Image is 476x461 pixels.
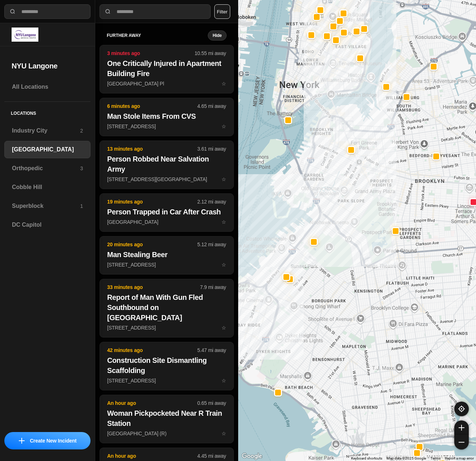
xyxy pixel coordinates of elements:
a: An hour ago0.65 mi awayWoman Pickpocketed Near R Train Station[GEOGRAPHIC_DATA] (R)star [100,430,234,436]
p: An hour ago [107,399,197,407]
span: star [222,262,226,268]
button: zoom-in [454,420,469,435]
span: star [222,219,226,225]
p: 42 minutes ago [107,347,197,354]
p: 3.61 mi away [197,145,226,152]
h5: Locations [4,102,90,122]
h2: Person Robbed Near Salvation Army [107,154,226,174]
p: An hour ago [107,452,197,460]
button: 3 minutes ago10.55 mi awayOne Critically Injured in Apartment Building Fire[GEOGRAPHIC_DATA] Plstar [100,45,234,93]
p: 1 [80,202,83,210]
p: 4.45 mi away [197,452,226,460]
p: 5.47 mi away [197,347,226,354]
button: 6 minutes ago4.65 mi awayMan Stole Items From CVS[STREET_ADDRESS]star [100,98,234,136]
a: 13 minutes ago3.61 mi awayPerson Robbed Near Salvation Army[STREET_ADDRESS][GEOGRAPHIC_DATA]star [100,176,234,182]
p: [GEOGRAPHIC_DATA] (R) [107,430,226,437]
span: star [222,325,226,331]
span: star [222,123,226,129]
button: 42 minutes ago5.47 mi awayConstruction Site Dismantling Scaffolding[STREET_ADDRESS]star [100,342,234,390]
a: [GEOGRAPHIC_DATA] [4,141,90,158]
h5: further away [107,33,208,38]
img: logo [12,28,38,42]
h2: NYU Langone [12,61,83,71]
img: zoom-in [459,425,464,431]
p: 4.65 mi away [197,102,226,110]
a: 42 minutes ago5.47 mi awayConstruction Site Dismantling Scaffolding[STREET_ADDRESS]star [100,377,234,384]
button: 19 minutes ago2.12 mi awayPerson Trapped in Car After Crash[GEOGRAPHIC_DATA]star [100,193,234,232]
p: [STREET_ADDRESS] [107,324,226,331]
h3: Orthopedic [12,164,80,173]
p: 13 minutes ago [107,145,197,152]
button: recenter [454,402,469,416]
h2: Man Stealing Beer [107,250,226,260]
span: star [222,378,226,384]
a: Cobble Hill [4,179,90,196]
h2: Man Stole Items From CVS [107,111,226,121]
p: 19 minutes ago [107,198,197,205]
h3: All Locations [12,83,83,91]
span: Map data ©2025 Google [387,456,426,460]
h2: Person Trapped in Car After Crash [107,207,226,217]
h2: Construction Site Dismantling Scaffolding [107,355,226,376]
p: 2 [80,127,83,134]
a: 3 minutes ago10.55 mi awayOne Critically Injured in Apartment Building Fire[GEOGRAPHIC_DATA] Plstar [100,80,234,87]
a: 19 minutes ago2.12 mi awayPerson Trapped in Car After Crash[GEOGRAPHIC_DATA]star [100,219,234,225]
img: search [104,8,111,15]
p: Create New Incident [30,437,76,444]
a: Industry City2 [4,122,90,139]
span: star [222,431,226,436]
h2: Report of Man With Gun Fled Southbound on [GEOGRAPHIC_DATA] [107,292,226,323]
button: 20 minutes ago5.12 mi awayMan Stealing Beer[STREET_ADDRESS]star [100,236,234,274]
a: Report a map error [445,456,474,460]
img: icon [19,438,25,444]
p: [GEOGRAPHIC_DATA] [107,218,226,226]
p: 5.12 mi away [197,241,226,248]
button: Keyboard shortcuts [351,456,382,461]
a: DC Capitol [4,216,90,234]
a: 20 minutes ago5.12 mi awayMan Stealing Beer[STREET_ADDRESS]star [100,261,234,268]
p: 20 minutes ago [107,241,197,248]
p: 3 minutes ago [107,50,194,57]
button: zoom-out [454,435,469,449]
button: Filter [214,4,230,19]
p: [STREET_ADDRESS][GEOGRAPHIC_DATA] [107,176,226,183]
a: Open this area in Google Maps (opens a new window) [240,452,264,461]
button: Hide [208,30,226,41]
h2: Woman Pickpocketed Near R Train Station [107,408,226,428]
span: star [222,81,226,87]
h2: One Critically Injured in Apartment Building Fire [107,58,226,79]
p: [GEOGRAPHIC_DATA] Pl [107,80,226,87]
p: 10.55 mi away [194,50,226,57]
img: search [9,8,16,15]
button: An hour ago0.65 mi awayWoman Pickpocketed Near R Train Station[GEOGRAPHIC_DATA] (R)star [100,395,234,443]
button: 13 minutes ago3.61 mi awayPerson Robbed Near Salvation Army[STREET_ADDRESS][GEOGRAPHIC_DATA]star [100,141,234,189]
h3: Cobble Hill [12,183,83,192]
p: 33 minutes ago [107,284,200,291]
p: [STREET_ADDRESS] [107,261,226,268]
p: 3 [80,165,83,172]
a: Orthopedic3 [4,160,90,177]
p: 7.9 mi away [200,284,226,291]
a: All Locations [4,78,90,96]
h3: [GEOGRAPHIC_DATA] [12,145,83,154]
h3: Superblock [12,202,80,210]
img: zoom-out [459,439,464,445]
a: 33 minutes ago7.9 mi awayReport of Man With Gun Fled Southbound on [GEOGRAPHIC_DATA][STREET_ADDRE... [100,324,234,331]
a: 6 minutes ago4.65 mi awayMan Stole Items From CVS[STREET_ADDRESS]star [100,123,234,129]
a: Superblock1 [4,197,90,215]
p: 2.12 mi away [197,198,226,205]
img: recenter [458,406,465,412]
p: [STREET_ADDRESS] [107,123,226,130]
p: 0.65 mi away [197,399,226,407]
p: [STREET_ADDRESS] [107,377,226,384]
h3: DC Capitol [12,221,83,229]
button: iconCreate New Incident [4,432,90,449]
img: Google [240,452,264,461]
p: 6 minutes ago [107,102,197,110]
small: Hide [212,33,222,38]
h3: Industry City [12,126,80,135]
a: Terms (opens in new tab) [430,456,441,460]
button: 33 minutes ago7.9 mi awayReport of Man With Gun Fled Southbound on [GEOGRAPHIC_DATA][STREET_ADDRE... [100,279,234,338]
span: star [222,176,226,182]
